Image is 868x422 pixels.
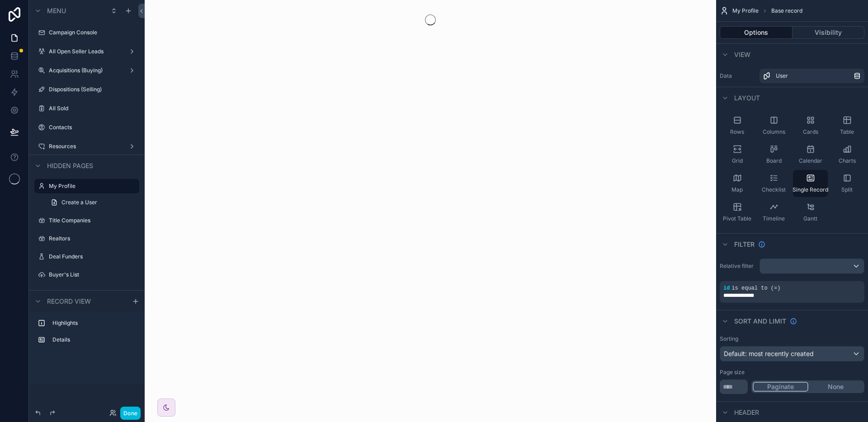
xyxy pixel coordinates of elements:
[52,336,132,343] label: Details
[720,141,755,168] button: Grid
[120,407,141,420] button: Done
[840,128,854,136] span: Table
[808,382,863,392] button: None
[776,72,788,80] span: User
[731,285,780,291] span: is equal to (=)
[49,105,134,112] label: All Sold
[49,86,134,93] label: Dispositions (Selling)
[45,195,139,210] a: Create a User
[61,199,97,206] span: Create a User
[49,48,121,55] label: All Open Seller Leads
[793,141,828,168] button: Calendar
[763,215,785,222] span: Timeline
[724,350,814,357] span: Default: most recently created
[47,6,66,15] span: Menu
[793,170,828,197] button: Single Record
[49,143,121,150] label: Resources
[734,317,786,326] span: Sort And Limit
[720,170,755,197] button: Map
[730,128,744,136] span: Rows
[49,67,121,74] label: Acquisitions (Buying)
[762,186,786,193] span: Checklist
[52,319,132,327] label: Highlights
[793,112,828,139] button: Cards
[49,253,134,260] label: Deal Funders
[723,215,751,222] span: Pivot Table
[803,215,817,222] span: Gantt
[49,124,134,131] label: Contacts
[49,183,134,190] label: My Profile
[29,312,145,356] div: scrollable content
[49,29,134,36] label: Campaign Console
[49,271,134,278] label: Buyer's List
[830,170,864,197] button: Split
[732,157,743,164] span: Grid
[799,157,822,164] span: Calendar
[720,346,864,361] button: Default: most recently created
[756,141,791,168] button: Board
[47,297,91,306] span: Record view
[720,369,745,376] label: Page size
[720,26,793,39] button: Options
[47,161,93,170] span: Hidden pages
[841,186,853,193] span: Split
[830,141,864,168] button: Charts
[731,186,743,193] span: Map
[803,128,818,136] span: Cards
[756,112,791,139] button: Columns
[771,7,802,14] span: Base record
[734,50,750,59] span: View
[49,235,134,242] label: Realtors
[763,128,785,136] span: Columns
[793,26,865,39] button: Visibility
[720,112,755,139] button: Rows
[49,217,134,224] label: Title Companies
[720,72,756,80] label: Data
[734,240,755,249] span: Filter
[732,7,759,14] span: My Profile
[720,199,755,226] button: Pivot Table
[766,157,782,164] span: Board
[723,285,730,291] span: id
[830,112,864,139] button: Table
[720,335,738,342] label: Sorting
[759,69,864,83] a: User
[839,157,856,164] span: Charts
[734,94,760,103] span: Layout
[793,199,828,226] button: Gantt
[756,199,791,226] button: Timeline
[756,170,791,197] button: Checklist
[720,263,756,270] label: Relative filter
[753,382,808,392] button: Paginate
[793,186,828,193] span: Single Record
